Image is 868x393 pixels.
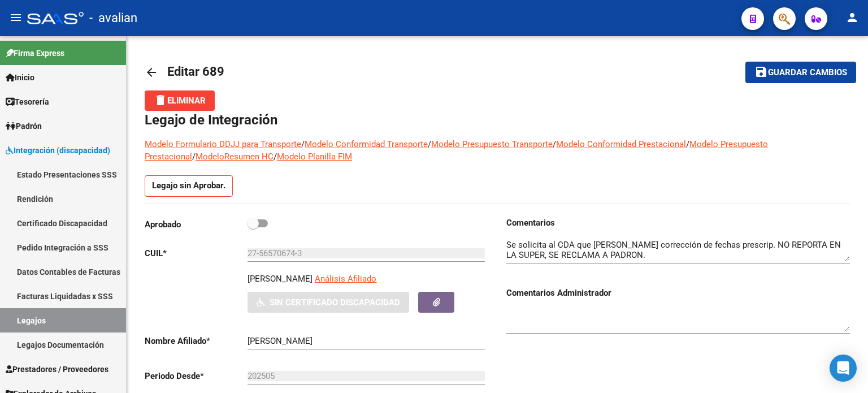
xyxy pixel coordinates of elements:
p: Aprobado [145,218,248,231]
span: Padrón [6,120,42,132]
mat-icon: save [754,65,768,79]
span: Prestadores / Proveedores [6,363,108,375]
span: Firma Express [6,47,64,59]
mat-icon: arrow_back [145,66,158,79]
p: [PERSON_NAME] [248,273,313,285]
span: Eliminar [154,96,206,106]
span: Inicio [6,71,34,84]
button: Sin Certificado Discapacidad [248,292,409,313]
p: Legajo sin Aprobar. [145,175,233,197]
a: Modelo Conformidad Transporte [305,139,428,149]
span: Análisis Afiliado [315,274,376,284]
mat-icon: delete [154,93,167,107]
p: Nombre Afiliado [145,335,248,347]
h1: Legajo de Integración [145,111,850,129]
a: Modelo Presupuesto Transporte [431,139,553,149]
mat-icon: person [845,11,859,24]
div: Open Intercom Messenger [830,355,857,382]
span: Sin Certificado Discapacidad [270,297,400,308]
button: Eliminar [145,90,215,111]
a: Modelo Formulario DDJJ para Transporte [145,139,301,149]
mat-icon: menu [9,11,23,24]
span: Integración (discapacidad) [6,144,110,157]
span: - avalian [89,6,137,31]
p: Periodo Desde [145,370,248,382]
a: ModeloResumen HC [196,152,274,162]
button: Guardar cambios [745,62,856,83]
h3: Comentarios [506,217,850,229]
a: Modelo Conformidad Prestacional [556,139,686,149]
span: Editar 689 [167,64,224,79]
span: Tesorería [6,96,49,108]
p: CUIL [145,247,248,260]
a: Modelo Planilla FIM [277,152,352,162]
h3: Comentarios Administrador [506,287,850,299]
span: Guardar cambios [768,68,847,78]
